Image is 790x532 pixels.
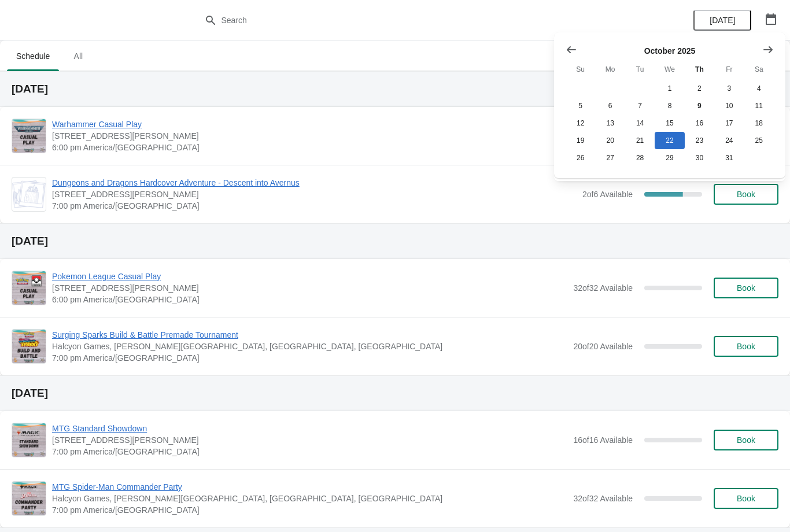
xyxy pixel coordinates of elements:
span: [STREET_ADDRESS][PERSON_NAME] [52,282,567,294]
button: [DATE] [693,10,751,31]
button: Monday October 13 2025 [595,114,625,132]
button: Friday October 24 2025 [714,132,744,149]
button: Friday October 10 2025 [714,97,744,114]
span: Halcyon Games, [PERSON_NAME][GEOGRAPHIC_DATA], [GEOGRAPHIC_DATA], [GEOGRAPHIC_DATA] [52,493,567,504]
span: Book [737,283,755,293]
button: Wednesday October 1 2025 [655,80,684,97]
button: Tuesday October 28 2025 [625,149,655,167]
span: [STREET_ADDRESS][PERSON_NAME] [52,434,567,446]
span: Book [737,494,755,503]
img: Dungeons and Dragons Hardcover Adventure - Descent into Avernus | 2040 Louetta Rd Ste I Spring, T... [12,180,46,208]
span: 20 of 20 Available [573,342,633,351]
button: Monday October 6 2025 [595,97,625,114]
button: Sunday October 5 2025 [566,97,595,114]
span: 7:00 pm America/[GEOGRAPHIC_DATA] [52,200,577,212]
button: Saturday October 11 2025 [744,97,774,114]
span: 6:00 pm America/[GEOGRAPHIC_DATA] [52,142,577,153]
h2: [DATE] [12,235,778,247]
button: Thursday October 23 2025 [685,132,714,149]
button: Tuesday October 7 2025 [625,97,655,114]
span: 7:00 pm America/[GEOGRAPHIC_DATA] [52,446,567,457]
span: Book [737,435,755,445]
img: Pokemon League Casual Play | 2040 Louetta Rd Ste I Spring, TX 77388 | 6:00 pm America/Chicago [12,271,46,305]
span: 16 of 16 Available [573,435,633,445]
button: Friday October 31 2025 [714,149,744,167]
button: Wednesday October 29 2025 [655,149,684,167]
img: Surging Sparks Build & Battle Premade Tournament | Halcyon Games, Louetta Road, Spring, TX, USA |... [12,330,46,363]
button: Wednesday October 22 2025 [655,132,684,149]
span: Pokemon League Casual Play [52,271,567,282]
h2: [DATE] [12,83,778,95]
th: Friday [714,59,744,80]
img: MTG Standard Showdown | 2040 Louetta Rd Ste I Spring, TX 77388 | 7:00 pm America/Chicago [12,423,46,457]
button: Monday October 27 2025 [595,149,625,167]
button: Book [714,278,778,298]
button: Book [714,184,778,205]
button: Sunday October 19 2025 [566,132,595,149]
span: All [64,46,93,66]
th: Thursday [685,59,714,80]
button: Show next month, November 2025 [758,39,778,60]
button: Thursday October 30 2025 [685,149,714,167]
img: MTG Spider-Man Commander Party | Halcyon Games, Louetta Road, Spring, TX, USA | 7:00 pm America/C... [12,482,46,515]
span: 7:00 pm America/[GEOGRAPHIC_DATA] [52,352,567,364]
button: Today Thursday October 9 2025 [685,97,714,114]
button: Saturday October 18 2025 [744,114,774,132]
span: [DATE] [710,16,735,25]
th: Tuesday [625,59,655,80]
button: Thursday October 2 2025 [685,80,714,97]
span: 32 of 32 Available [573,494,633,503]
button: Book [714,430,778,450]
button: Tuesday October 14 2025 [625,114,655,132]
button: Saturday October 4 2025 [744,80,774,97]
span: Schedule [7,46,59,66]
span: Dungeons and Dragons Hardcover Adventure - Descent into Avernus [52,177,577,189]
span: 6:00 pm America/[GEOGRAPHIC_DATA] [52,294,567,305]
th: Monday [595,59,625,80]
button: Show previous month, September 2025 [561,39,582,60]
span: Halcyon Games, [PERSON_NAME][GEOGRAPHIC_DATA], [GEOGRAPHIC_DATA], [GEOGRAPHIC_DATA] [52,341,567,352]
button: Sunday October 12 2025 [566,114,595,132]
button: Wednesday October 8 2025 [655,97,684,114]
button: Saturday October 25 2025 [744,132,774,149]
span: Book [737,342,755,351]
span: [STREET_ADDRESS][PERSON_NAME] [52,130,577,142]
button: Wednesday October 15 2025 [655,114,684,132]
button: Sunday October 26 2025 [566,149,595,167]
button: Monday October 20 2025 [595,132,625,149]
span: Warhammer Casual Play [52,119,577,130]
button: Book [714,336,778,357]
button: Friday October 17 2025 [714,114,744,132]
th: Saturday [744,59,774,80]
button: Friday October 3 2025 [714,80,744,97]
span: 7:00 pm America/[GEOGRAPHIC_DATA] [52,504,567,516]
span: Surging Sparks Build & Battle Premade Tournament [52,329,567,341]
button: Tuesday October 21 2025 [625,132,655,149]
span: MTG Standard Showdown [52,423,567,434]
input: Search [221,10,593,31]
span: Book [737,190,755,199]
span: MTG Spider-Man Commander Party [52,481,567,493]
img: Warhammer Casual Play | 2040 Louetta Rd Ste I Spring, TX 77388 | 6:00 pm America/Chicago [12,119,46,153]
button: Thursday October 16 2025 [685,114,714,132]
th: Sunday [566,59,595,80]
span: [STREET_ADDRESS][PERSON_NAME] [52,189,577,200]
span: 32 of 32 Available [573,283,633,293]
h2: [DATE] [12,387,778,399]
span: 2 of 6 Available [582,190,633,199]
th: Wednesday [655,59,684,80]
button: Book [714,488,778,509]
